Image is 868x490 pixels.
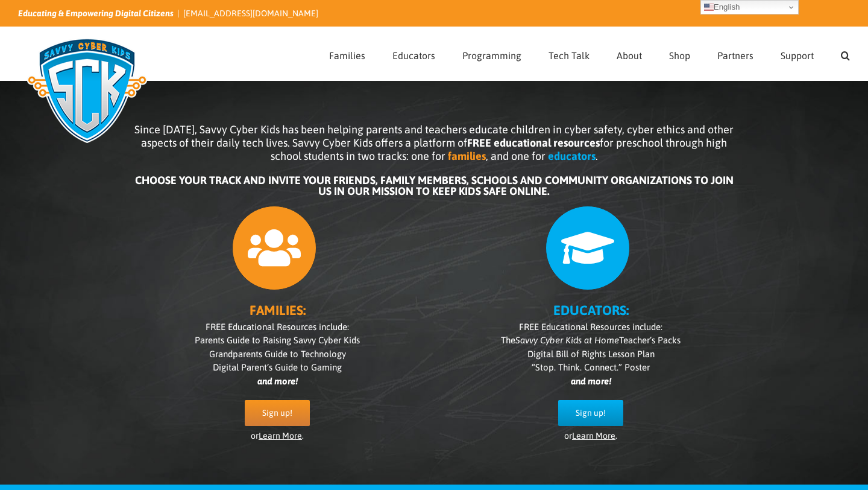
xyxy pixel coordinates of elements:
span: Since [DATE], Savvy Cyber Kids has been helping parents and teachers educate children in cyber sa... [134,123,734,162]
a: Learn More [572,431,615,441]
span: Families [329,51,365,60]
b: families [448,150,486,162]
a: Sign up! [245,400,310,426]
span: Digital Bill of Rights Lesson Plan [527,349,655,359]
span: or . [251,431,304,441]
img: en [704,2,714,12]
span: Grandparents Guide to Technology [209,349,346,359]
b: FAMILIES: [250,302,306,318]
b: educators [548,150,596,162]
span: The Teacher’s Packs [501,335,681,345]
span: . [596,150,598,162]
nav: Main Menu [329,27,850,80]
a: Shop [669,27,690,80]
span: Programming [462,51,521,60]
i: Educating & Empowering Digital Citizens [18,8,174,18]
a: Search [841,27,850,80]
a: Educators [392,27,435,80]
span: Parents Guide to Raising Savvy Cyber Kids [195,335,360,345]
i: Savvy Cyber Kids at Home [515,335,619,345]
span: “Stop. Think. Connect.” Poster [532,362,650,372]
span: Educators [392,51,435,60]
b: FREE educational resources [467,136,600,149]
span: Sign up! [576,408,606,418]
span: Tech Talk [549,51,590,60]
img: Savvy Cyber Kids Logo [18,30,156,151]
b: EDUCATORS: [553,302,629,318]
span: FREE Educational Resources include: [206,322,349,332]
i: and more! [571,376,611,386]
span: About [617,51,642,60]
span: Support [781,51,814,60]
a: Learn More [259,431,302,441]
span: Shop [669,51,690,60]
a: Partners [717,27,753,80]
a: Sign up! [558,400,623,426]
span: Sign up! [262,408,292,418]
a: Support [781,27,814,80]
i: and more! [257,376,298,386]
a: Tech Talk [549,27,590,80]
span: or . [564,431,617,441]
span: Digital Parent’s Guide to Gaming [213,362,342,372]
a: Families [329,27,365,80]
span: Partners [717,51,753,60]
span: FREE Educational Resources include: [519,322,662,332]
span: , and one for [486,150,546,162]
b: CHOOSE YOUR TRACK AND INVITE YOUR FRIENDS, FAMILY MEMBERS, SCHOOLS AND COMMUNITY ORGANIZATIONS TO... [135,174,734,197]
a: About [617,27,642,80]
a: [EMAIL_ADDRESS][DOMAIN_NAME] [183,8,318,18]
a: Programming [462,27,521,80]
